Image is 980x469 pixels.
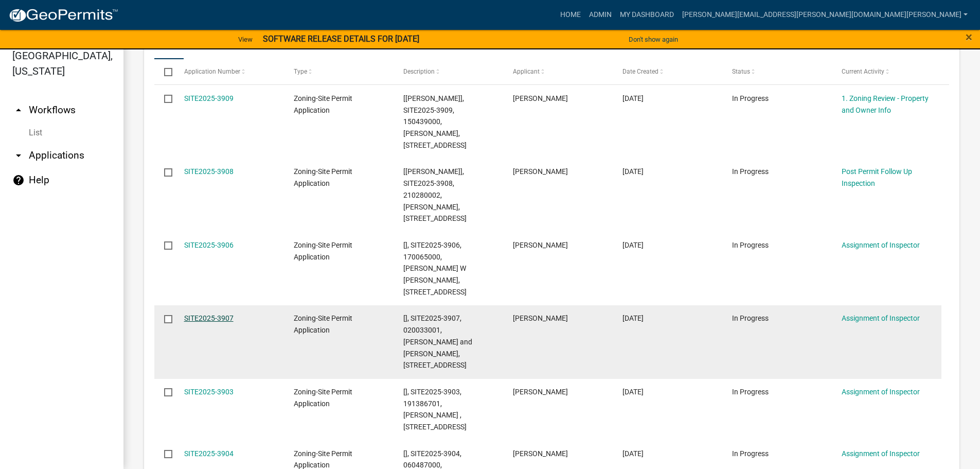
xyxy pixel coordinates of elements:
[294,68,307,75] span: Type
[842,449,920,458] a: Assignment of Inspector
[513,68,540,75] span: Applicant
[732,94,769,102] span: In Progress
[966,31,972,43] button: Close
[622,68,658,75] span: Date Created
[513,449,568,458] span: Abby Bauer
[585,5,616,25] a: Admin
[966,30,972,44] span: ×
[622,241,644,249] span: 10/03/2025
[12,174,25,186] i: help
[622,167,644,176] span: 10/03/2025
[842,68,884,75] span: Current Activity
[842,314,920,322] a: Assignment of Inspector
[403,94,467,149] span: [Tyler Lindsay], SITE2025-3909, 150439000, ELIZABETH NORBY, 40891 W ISLAND DR
[513,94,568,102] span: Karen Borgeson
[732,314,769,322] span: In Progress
[294,167,352,187] span: Zoning-Site Permit Application
[622,314,644,322] span: 10/03/2025
[184,449,234,458] a: SITE2025-3904
[283,59,393,84] datatable-header-cell: Type
[184,68,240,75] span: Application Number
[842,388,920,396] a: Assignment of Inspector
[513,167,568,176] span: Dave Foltz
[394,59,503,84] datatable-header-cell: Description
[184,314,234,322] a: SITE2025-3907
[622,388,644,396] span: 10/02/2025
[403,68,435,75] span: Description
[732,241,769,249] span: In Progress
[154,59,174,84] datatable-header-cell: Select
[622,94,644,102] span: 10/05/2025
[842,167,912,187] a: Post Permit Follow Up Inspection
[294,94,352,114] span: Zoning-Site Permit Application
[184,241,234,249] a: SITE2025-3906
[556,5,585,25] a: Home
[403,314,472,369] span: [], SITE2025-3907, 020033001, Carter and Kailee Raaen, 17059 220TH ST
[294,388,352,408] span: Zoning-Site Permit Application
[678,5,972,25] a: [PERSON_NAME][EMAIL_ADDRESS][PERSON_NAME][DOMAIN_NAME][PERSON_NAME]
[513,241,568,249] span: Warren W Wilson
[842,241,920,249] a: Assignment of Inspector
[732,388,769,396] span: In Progress
[513,388,568,396] span: Margaret Heglie
[403,388,467,431] span: [], SITE2025-3903, 191386701, GARY KILBANE , 24195 CO HWY 22
[184,388,234,396] a: SITE2025-3903
[12,149,25,162] i: arrow_drop_down
[403,241,467,296] span: [], SITE2025-3906, 170065000, WARREN W JR WILSON, 17297 CO HWY 6
[263,34,419,44] strong: SOFTWARE RELEASE DETAILS FOR [DATE]
[184,167,234,176] a: SITE2025-3908
[722,59,832,84] datatable-header-cell: Status
[625,31,682,48] button: Don't show again
[294,241,352,261] span: Zoning-Site Permit Application
[616,5,678,25] a: My Dashboard
[832,59,941,84] datatable-header-cell: Current Activity
[12,104,25,116] i: arrow_drop_up
[174,59,283,84] datatable-header-cell: Application Number
[613,59,722,84] datatable-header-cell: Date Created
[184,94,234,102] a: SITE2025-3909
[294,314,352,334] span: Zoning-Site Permit Application
[732,167,769,176] span: In Progress
[732,449,769,458] span: In Progress
[234,31,257,48] a: View
[622,449,644,458] span: 10/02/2025
[732,68,750,75] span: Status
[513,314,568,322] span: Kevin Lefebvre
[403,167,467,222] span: [Nicole Bradbury], SITE2025-3908, 210280002, BRIAN HEDEN, 23345 CO HWY 47
[842,94,929,114] a: 1. Zoning Review - Property and Owner Info
[503,59,613,84] datatable-header-cell: Applicant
